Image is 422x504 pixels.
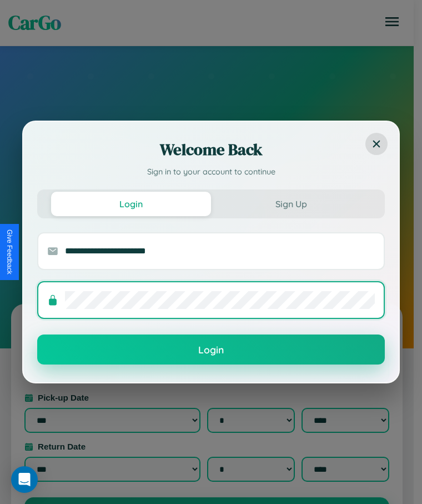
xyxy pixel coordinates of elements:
button: Sign Up [211,192,371,216]
button: Login [51,192,211,216]
div: Open Intercom Messenger [11,466,38,493]
p: Sign in to your account to continue [37,166,385,178]
h2: Welcome Back [37,138,385,161]
div: Give Feedback [6,229,13,275]
button: Login [37,335,385,365]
